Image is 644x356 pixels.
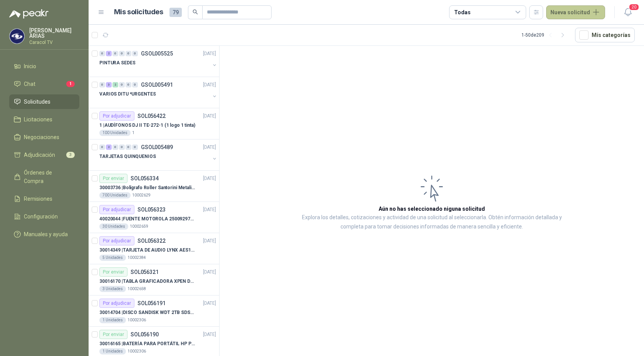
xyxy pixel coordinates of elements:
span: 1 [66,81,75,87]
p: VARIOS DITU *URGENTES [99,91,156,98]
span: Solicitudes [24,97,50,106]
div: 0 [126,144,131,150]
div: 2 [112,82,118,87]
span: Manuales y ayuda [24,230,68,238]
p: [DATE] [203,175,216,182]
p: SOL056322 [138,238,166,243]
p: GSOL005525 [141,51,173,56]
p: 30014349 | TARJETA DE AUDIO LYNX AES16E AES/EBU PCI [99,247,195,254]
div: 0 [99,82,105,87]
p: 1 [132,130,134,136]
span: 3 [66,152,75,158]
p: 10002306 [127,317,146,323]
a: Por adjudicarSOL056422[DATE] 1 |AUDÍFONOS DJ II TE-272-1 (1 logo 1 tinta)100 Unidades1 [89,108,219,139]
a: Configuración [9,209,79,224]
p: 10002384 [127,255,146,261]
p: [DATE] [203,300,216,307]
a: 0 2 0 0 0 0 GSOL005489[DATE] TARJETAS QUINQUENIOS [99,143,218,167]
a: Chat1 [9,77,79,91]
p: 1 | AUDÍFONOS DJ II TE-272-1 (1 logo 1 tinta) [99,122,195,129]
div: 2 [106,51,112,56]
a: Inicio [9,59,79,74]
div: 700 Unidades [99,192,131,198]
span: search [193,9,198,15]
a: Adjudicación3 [9,148,79,162]
div: 0 [112,144,118,150]
span: 79 [169,8,182,17]
span: Licitaciones [24,115,52,124]
a: 0 3 2 0 0 0 GSOL005491[DATE] VARIOS DITU *URGENTES [99,80,218,105]
span: Configuración [24,212,58,221]
div: 0 [132,51,138,56]
a: 0 2 0 0 0 0 GSOL005525[DATE] PINTURA SEDES [99,49,218,74]
div: 100 Unidades [99,130,131,136]
a: Remisiones [9,191,79,206]
div: 3 [106,82,112,87]
p: Explora los detalles, cotizaciones y actividad de una solicitud al seleccionarla. Obtén informaci... [297,213,567,232]
img: Company Logo [10,29,24,44]
span: Remisiones [24,195,52,203]
span: Adjudicación [24,151,55,159]
p: Caracol TV [29,40,79,45]
div: 1 Unidades [99,317,126,323]
a: Licitaciones [9,112,79,127]
p: [DATE] [203,113,216,120]
p: 10002659 [130,223,148,230]
p: 30003736 | Bolígrafo Roller Santorini Metalizado COLOR MORADO 1logo [99,184,195,191]
span: Inicio [24,62,36,71]
h1: Mis solicitudes [114,7,163,18]
div: 0 [126,82,131,87]
div: Por enviar [99,267,127,277]
span: 20 [629,3,639,11]
div: 0 [119,144,125,150]
div: 30 Unidades [99,223,128,230]
p: [DATE] [203,237,216,245]
h3: Aún no has seleccionado niguna solicitud [379,205,485,213]
div: Por adjudicar [99,205,134,214]
div: 0 [112,51,118,56]
div: 0 [99,144,105,150]
p: SOL056334 [131,176,159,181]
a: Manuales y ayuda [9,227,79,242]
div: Por enviar [99,174,127,183]
p: [DATE] [203,331,216,338]
div: Por adjudicar [99,111,134,121]
p: 10002629 [132,192,151,198]
img: Logo peakr [9,9,49,18]
p: SOL056191 [138,301,166,306]
a: Por adjudicarSOL056191[DATE] 30014704 |DISCO SANDISK WDT 2TB SDSSDE61-2T00-G251 Unidades10002306 [89,296,219,327]
button: Nueva solicitud [546,5,605,19]
button: 20 [621,5,635,19]
div: 0 [119,51,125,56]
p: 30016165 | BATERÍA PARA PORTÁTIL HP PROBOOK 430 G8 [99,340,195,348]
p: [DATE] [203,269,216,276]
span: Órdenes de Compra [24,168,72,185]
p: SOL056321 [131,269,159,275]
p: [DATE] [203,206,216,213]
div: 2 [106,144,112,150]
span: Chat [24,80,35,88]
p: 30016170 | TABLA GRAFICADORA XPEN DECO MINI 7 [99,278,195,285]
div: 3 Unidades [99,286,126,292]
div: 0 [99,51,105,56]
p: 40020044 | FUENTE MOTOROLA 25009297001 PARA EP450 [99,215,195,223]
div: 5 Unidades [99,255,126,261]
p: TARJETAS QUINQUENIOS [99,153,156,160]
p: SOL056422 [138,113,166,119]
a: Solicitudes [9,94,79,109]
div: 1 Unidades [99,348,126,354]
p: GSOL005491 [141,82,173,87]
a: Por adjudicarSOL056322[DATE] 30014349 |TARJETA DE AUDIO LYNX AES16E AES/EBU PCI5 Unidades10002384 [89,233,219,264]
div: 0 [132,144,138,150]
div: 0 [126,51,131,56]
p: [DATE] [203,81,216,89]
p: 10002658 [127,286,146,292]
p: [DATE] [203,50,216,57]
div: 1 - 50 de 209 [522,29,569,41]
span: Negociaciones [24,133,59,141]
button: Mís categorías [575,28,635,42]
p: GSOL005489 [141,144,173,150]
a: Por enviarSOL056321[DATE] 30016170 |TABLA GRAFICADORA XPEN DECO MINI 73 Unidades10002658 [89,264,219,296]
p: SOL056190 [131,332,159,337]
p: [PERSON_NAME] ARIAS [29,28,79,39]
